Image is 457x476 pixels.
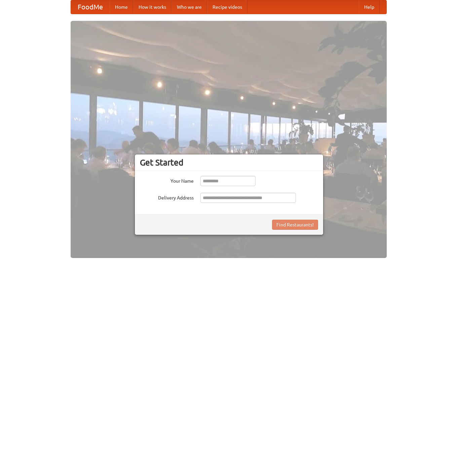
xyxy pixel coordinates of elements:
[272,220,318,230] button: Find Restaurants!
[133,0,172,14] a: How it works
[140,176,194,184] label: Your Name
[359,0,380,14] a: Help
[71,0,110,14] a: FoodMe
[172,0,207,14] a: Who we are
[140,157,318,168] h3: Get Started
[140,193,194,201] label: Delivery Address
[110,0,133,14] a: Home
[207,0,247,14] a: Recipe videos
